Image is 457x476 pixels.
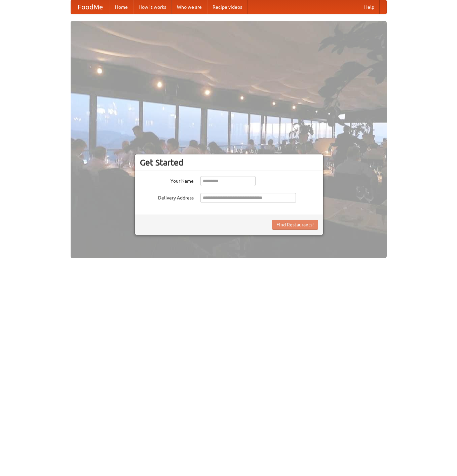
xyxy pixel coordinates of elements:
[140,157,318,168] h3: Get Started
[359,0,380,14] a: Help
[71,0,110,14] a: FoodMe
[140,193,194,201] label: Delivery Address
[140,176,194,184] label: Your Name
[133,0,172,14] a: How it works
[110,0,133,14] a: Home
[172,0,207,14] a: Who we are
[207,0,247,14] a: Recipe videos
[272,220,318,230] button: Find Restaurants!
